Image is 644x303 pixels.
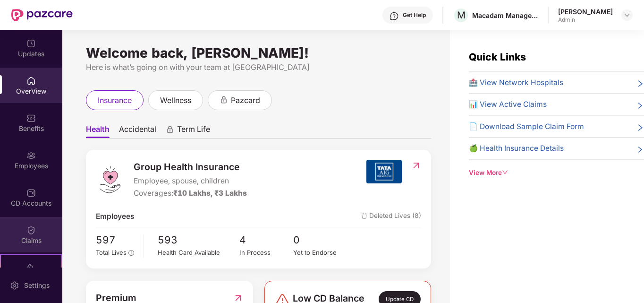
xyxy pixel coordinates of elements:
[502,169,508,176] span: down
[239,232,294,248] span: 4
[96,211,135,222] span: Employees
[220,95,228,104] div: animation
[134,188,247,199] div: Coverages:
[469,77,563,88] span: 🏥 View Network Hospitals
[86,61,431,73] div: Here is what’s going on with your team at [GEOGRAPHIC_DATA]
[636,79,644,88] span: right
[158,232,239,248] span: 593
[11,9,73,21] img: New Pazcare Logo
[293,248,347,258] div: Yet to Endorse
[128,250,134,256] span: info-circle
[26,113,36,123] img: svg+xml;base64,PHN2ZyBpZD0iQmVuZWZpdHMiIHhtbG5zPSJodHRwOi8vd3d3LnczLm9yZy8yMDAwL3N2ZyIgd2lkdGg9Ij...
[472,11,538,20] div: Macadam Management Services Private Limited
[636,123,644,132] span: right
[469,121,584,132] span: 📄 Download Sample Claim Form
[457,9,466,21] span: M
[636,145,644,154] span: right
[623,11,631,19] img: svg+xml;base64,PHN2ZyBpZD0iRHJvcGRvd24tMzJ4MzIiIHhtbG5zPSJodHRwOi8vd3d3LnczLm9yZy8yMDAwL3N2ZyIgd2...
[390,11,399,21] img: svg+xml;base64,PHN2ZyBpZD0iSGVscC0zMngzMiIgeG1sbnM9Imh0dHA6Ly93d3cudzMub3JnLzIwMDAvc3ZnIiB3aWR0aD...
[366,160,402,183] img: insurerIcon
[96,249,127,256] span: Total Lives
[558,16,613,24] div: Admin
[26,225,36,235] img: svg+xml;base64,PHN2ZyBpZD0iQ2xhaW0iIHhtbG5zPSJodHRwOi8vd3d3LnczLm9yZy8yMDAwL3N2ZyIgd2lkdGg9IjIwIi...
[403,11,426,19] div: Get Help
[469,168,644,178] div: View More
[96,232,136,248] span: 597
[293,232,347,248] span: 0
[96,165,124,194] img: logo
[158,248,239,258] div: Health Card Available
[86,49,431,57] div: Welcome back, [PERSON_NAME]!
[361,211,421,222] span: Deleted Lives (8)
[26,188,36,198] img: svg+xml;base64,PHN2ZyBpZD0iQ0RfQWNjb3VudHMiIGRhdGEtbmFtZT0iQ0QgQWNjb3VudHMiIHhtbG5zPSJodHRwOi8vd3...
[469,99,547,110] span: 📊 View Active Claims
[134,175,247,187] span: Employee, spouse, children
[636,101,644,110] span: right
[469,51,526,63] span: Quick Links
[86,124,110,138] span: Health
[21,281,52,290] div: Settings
[361,213,367,219] img: deleteIcon
[166,125,174,134] div: animation
[26,151,36,160] img: svg+xml;base64,PHN2ZyBpZD0iRW1wbG95ZWVzIiB4bWxucz0iaHR0cDovL3d3dy53My5vcmcvMjAwMC9zdmciIHdpZHRoPS...
[558,7,613,16] div: [PERSON_NAME]
[469,143,564,154] span: 🍏 Health Insurance Details
[173,189,247,198] span: ₹10 Lakhs, ₹3 Lakhs
[26,39,36,48] img: svg+xml;base64,PHN2ZyBpZD0iVXBkYXRlZCIgeG1sbnM9Imh0dHA6Ly93d3cudzMub3JnLzIwMDAvc3ZnIiB3aWR0aD0iMj...
[134,160,247,174] span: Group Health Insurance
[160,95,191,106] span: wellness
[411,161,421,170] img: RedirectIcon
[239,248,294,258] div: In Process
[10,281,19,290] img: svg+xml;base64,PHN2ZyBpZD0iU2V0dGluZy0yMHgyMCIgeG1sbnM9Imh0dHA6Ly93d3cudzMub3JnLzIwMDAvc3ZnIiB3aW...
[119,124,156,138] span: Accidental
[177,124,210,138] span: Term Life
[26,76,36,86] img: svg+xml;base64,PHN2ZyBpZD0iSG9tZSIgeG1sbnM9Imh0dHA6Ly93d3cudzMub3JnLzIwMDAvc3ZnIiB3aWR0aD0iMjAiIG...
[231,95,260,106] span: pazcard
[98,95,132,106] span: insurance
[26,263,36,272] img: svg+xml;base64,PHN2ZyB4bWxucz0iaHR0cDovL3d3dy53My5vcmcvMjAwMC9zdmciIHdpZHRoPSIyMSIgaGVpZ2h0PSIyMC...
